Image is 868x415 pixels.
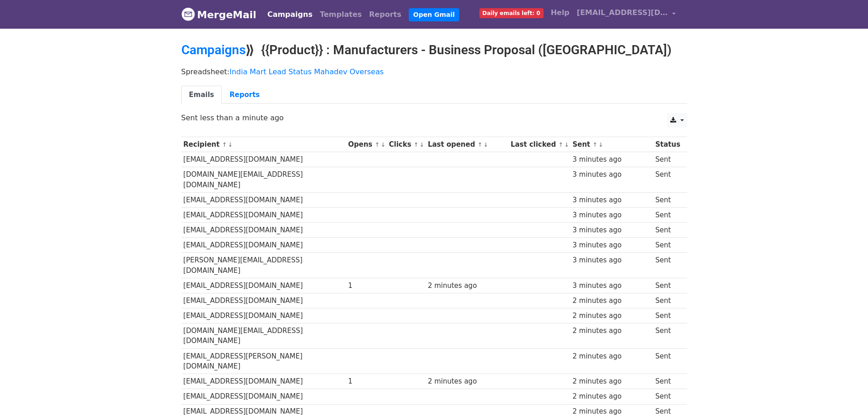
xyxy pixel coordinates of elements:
td: Sent [653,389,682,404]
td: Sent [653,308,682,323]
th: Recipient [181,137,346,152]
th: Last opened [426,137,508,152]
td: Sent [653,192,682,207]
td: Sent [653,238,682,253]
td: Sent [653,374,682,389]
a: ↓ [380,141,385,148]
td: [DOMAIN_NAME][EMAIL_ADDRESS][DOMAIN_NAME] [181,167,346,193]
a: ↓ [228,141,233,148]
div: 3 minutes ago [572,210,651,220]
div: 2 minutes ago [572,376,651,387]
div: 2 minutes ago [572,326,651,336]
a: Templates [316,5,365,24]
td: [EMAIL_ADDRESS][DOMAIN_NAME] [181,192,346,207]
a: Emails [181,86,222,104]
a: ↑ [375,141,380,148]
div: 3 minutes ago [572,169,651,180]
a: [EMAIL_ADDRESS][DOMAIN_NAME] [573,4,680,25]
div: 1 [348,281,385,291]
td: Sent [653,223,682,238]
a: ↑ [222,141,227,148]
a: Help [547,4,573,22]
td: [PERSON_NAME][EMAIL_ADDRESS][DOMAIN_NAME] [181,253,346,278]
div: 2 minutes ago [428,376,506,387]
span: [EMAIL_ADDRESS][DOMAIN_NAME] [577,7,668,18]
div: 2 minutes ago [572,311,651,321]
a: India Mart Lead Status Mahadev Overseas [230,67,384,76]
td: [EMAIL_ADDRESS][DOMAIN_NAME] [181,238,346,253]
td: Sent [653,207,682,222]
div: 3 minutes ago [572,154,651,165]
p: Sent less than a minute ago [181,113,687,123]
td: Sent [653,293,682,308]
h2: ⟫ {{Product}} : Manufacturers - Business Proposal ([GEOGRAPHIC_DATA]) [181,42,687,58]
td: [EMAIL_ADDRESS][DOMAIN_NAME] [181,207,346,222]
td: Sent [653,323,682,349]
td: [EMAIL_ADDRESS][DOMAIN_NAME] [181,293,346,308]
div: 3 minutes ago [572,195,651,205]
td: [EMAIL_ADDRESS][DOMAIN_NAME] [181,308,346,323]
td: Sent [653,348,682,374]
a: ↓ [483,141,488,148]
a: Campaigns [181,42,246,57]
div: 2 minutes ago [572,391,651,402]
div: 3 minutes ago [572,281,651,291]
a: ↓ [564,141,569,148]
td: Sent [653,253,682,278]
div: 2 minutes ago [572,296,651,306]
a: ↑ [558,141,563,148]
a: ↑ [414,141,419,148]
p: Spreadsheet: [181,67,687,77]
a: Reports [222,86,267,104]
a: ↑ [478,141,483,148]
span: Daily emails left: 0 [479,8,544,18]
th: Last clicked [508,137,570,152]
a: Campaigns [264,5,316,24]
div: 3 minutes ago [572,240,651,251]
a: ↓ [598,141,603,148]
td: [DOMAIN_NAME][EMAIL_ADDRESS][DOMAIN_NAME] [181,323,346,349]
a: Open Gmail [409,8,459,21]
td: [EMAIL_ADDRESS][DOMAIN_NAME] [181,374,346,389]
td: Sent [653,167,682,193]
a: ↑ [593,141,598,148]
div: 2 minutes ago [428,281,506,291]
td: [EMAIL_ADDRESS][DOMAIN_NAME] [181,152,346,167]
a: ↓ [420,141,425,148]
a: Daily emails left: 0 [476,4,547,22]
td: [EMAIL_ADDRESS][DOMAIN_NAME] [181,223,346,238]
a: Reports [365,5,405,24]
th: Sent [570,137,653,152]
th: Status [653,137,682,152]
td: Sent [653,152,682,167]
td: [EMAIL_ADDRESS][DOMAIN_NAME] [181,389,346,404]
div: 2 minutes ago [572,351,651,362]
th: Opens [346,137,387,152]
div: 1 [348,376,385,387]
td: Sent [653,278,682,293]
div: 3 minutes ago [572,225,651,236]
th: Clicks [387,137,426,152]
td: [EMAIL_ADDRESS][PERSON_NAME][DOMAIN_NAME] [181,348,346,374]
td: [EMAIL_ADDRESS][DOMAIN_NAME] [181,278,346,293]
div: 3 minutes ago [572,255,651,266]
img: MergeMail logo [181,7,195,21]
a: MergeMail [181,5,257,24]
